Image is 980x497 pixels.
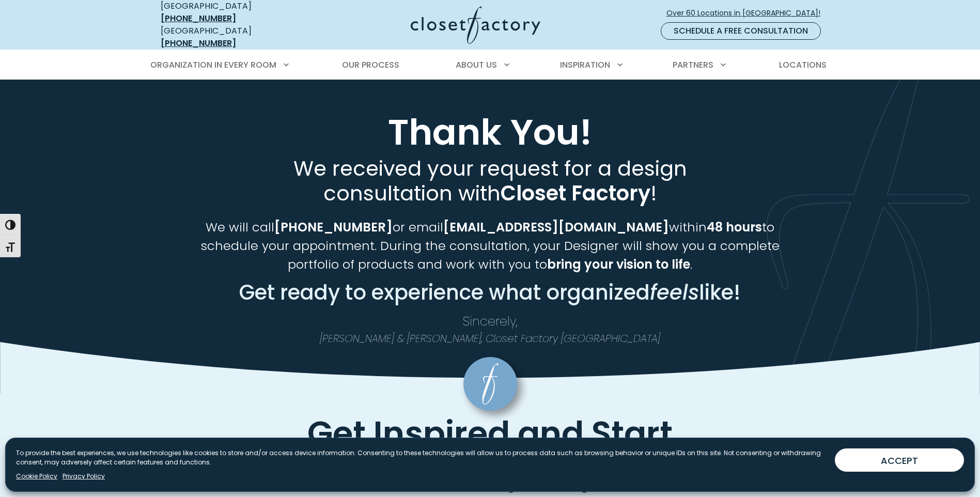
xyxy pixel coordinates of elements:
[274,219,393,236] strong: [PHONE_NUMBER]
[320,331,660,346] em: [PERSON_NAME] & [PERSON_NAME], Closet Factory [GEOGRAPHIC_DATA]
[779,59,827,71] span: Locations
[63,472,105,481] a: Privacy Policy
[456,59,497,71] span: About Us
[560,59,610,71] span: Inspiration
[161,12,236,24] a: [PHONE_NUMBER]
[463,313,518,330] span: Sincerely,
[342,59,399,71] span: Our Process
[650,278,699,307] em: feels
[161,25,310,50] div: [GEOGRAPHIC_DATA]
[239,278,741,307] span: Get ready to experience what organized like!
[666,4,829,22] a: Over 60 Locations in [GEOGRAPHIC_DATA]!
[666,8,829,19] span: Over 60 Locations in [GEOGRAPHIC_DATA]!
[673,59,713,71] span: Partners
[835,448,964,472] button: ACCEPT
[16,472,57,481] a: Cookie Policy
[411,6,540,44] img: Closet Factory Logo
[159,113,822,152] h1: Thank You!
[547,256,690,273] strong: bring your vision to life
[443,219,669,236] strong: [EMAIL_ADDRESS][DOMAIN_NAME]
[150,59,276,71] span: Organization in Every Room
[143,51,837,80] nav: Primary Menu
[372,434,608,494] span: Dreaming Big
[16,448,827,467] p: To provide the best experiences, we use technologies like cookies to store and/or access device i...
[707,219,762,236] strong: 48 hours
[293,154,687,208] span: We received your request for a design consultation with !
[307,410,673,456] span: Get Inspired and Start
[201,219,780,273] span: We will call or email within to schedule your appointment. During the consultation, your Designer...
[161,37,236,49] a: [PHONE_NUMBER]
[501,179,650,208] strong: Closet Factory
[661,22,821,40] a: Schedule a Free Consultation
